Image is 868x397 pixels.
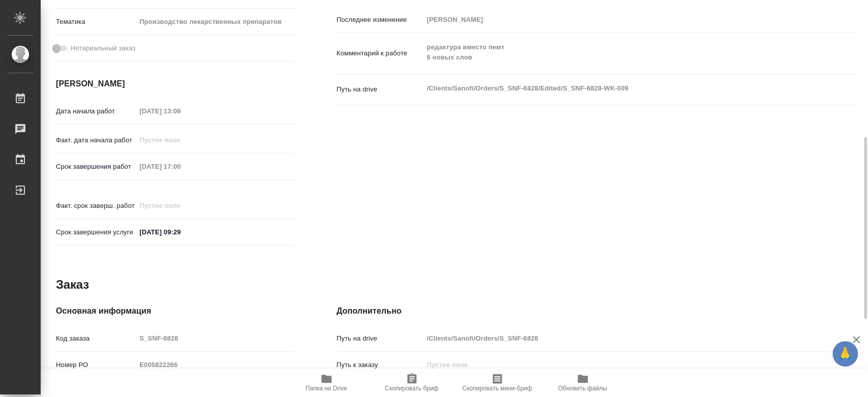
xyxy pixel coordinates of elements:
h4: Основная информация [56,305,296,317]
p: Код заказа [56,333,136,344]
input: Пустое поле [423,357,813,372]
input: Пустое поле [136,331,295,346]
button: 🙏 [832,341,858,367]
p: Номер РО [56,360,136,370]
h2: Заказ [56,277,89,293]
h4: Дополнительно [337,305,857,317]
p: Путь к заказу [337,360,424,370]
span: Обновить файлы [558,385,607,392]
h4: [PERSON_NAME] [56,78,296,90]
span: Скопировать бриф [385,385,438,392]
input: Пустое поле [136,159,225,174]
input: ✎ Введи что-нибудь [136,225,225,239]
input: Пустое поле [136,133,225,147]
button: Скопировать бриф [369,369,455,397]
input: Пустое поле [136,104,225,118]
p: Факт. срок заверш. работ [56,201,136,211]
p: Тематика [56,17,136,27]
textarea: /Clients/Sanofi/Orders/S_SNF-6828/Edited/S_SNF-6828-WK-009 [423,80,813,97]
button: Папка на Drive [284,369,369,397]
p: Срок завершения услуги [56,227,136,237]
p: Путь на drive [337,84,424,95]
input: Пустое поле [136,198,225,213]
p: Комментарий к работе [337,48,424,58]
span: Нотариальный заказ [71,43,135,53]
span: Скопировать мини-бриф [462,385,532,392]
div: Производство лекарственных препаратов [136,13,295,30]
p: Последнее изменение [337,15,424,25]
input: Пустое поле [423,331,813,346]
button: Скопировать мини-бриф [455,369,540,397]
input: Пустое поле [136,357,295,372]
p: Дата начала работ [56,106,136,116]
p: Путь на drive [337,333,424,344]
span: 🙏 [836,343,854,364]
p: Факт. дата начала работ [56,135,136,145]
input: Пустое поле [423,12,813,27]
button: Обновить файлы [540,369,625,397]
p: Срок завершения работ [56,162,136,172]
textarea: редактура вместо пемт 6 новых слов [423,39,813,66]
span: Папка на Drive [306,385,347,392]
